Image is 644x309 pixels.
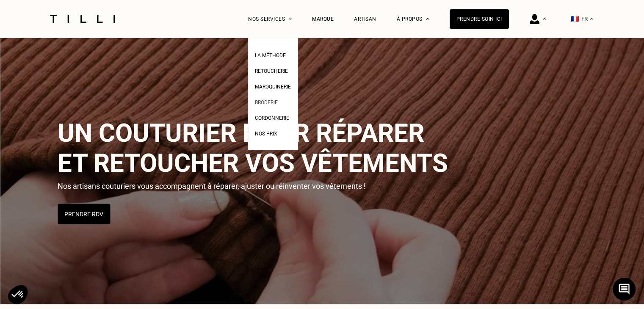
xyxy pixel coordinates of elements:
[590,18,593,20] img: menu déroulant
[58,182,371,190] p: Nos artisans couturiers vous accompagnent à réparer, ajuster ou réinventer vos vêtements !
[255,84,291,90] span: Maroquinerie
[58,118,424,148] span: Un couturier pour réparer
[58,204,110,224] button: Prendre RDV
[288,18,292,20] img: Menu déroulant
[312,16,334,22] a: Marque
[255,68,288,74] span: Retoucherie
[255,97,278,106] a: Broderie
[255,131,277,137] span: Nos prix
[255,52,286,58] span: La Méthode
[571,15,579,23] span: 🇫🇷
[530,14,539,24] img: icône connexion
[255,50,286,59] a: La Méthode
[450,9,509,29] a: Prendre soin ici
[426,18,429,20] img: Menu déroulant à propos
[255,81,291,90] a: Maroquinerie
[255,66,288,74] a: Retoucherie
[47,15,118,23] img: Logo du service de couturière Tilli
[543,18,546,20] img: Menu déroulant
[255,128,277,137] a: Nos prix
[255,99,278,105] span: Broderie
[255,113,289,121] a: Cordonnerie
[354,16,376,22] a: Artisan
[255,115,289,121] span: Cordonnerie
[58,148,448,178] span: et retoucher vos vêtements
